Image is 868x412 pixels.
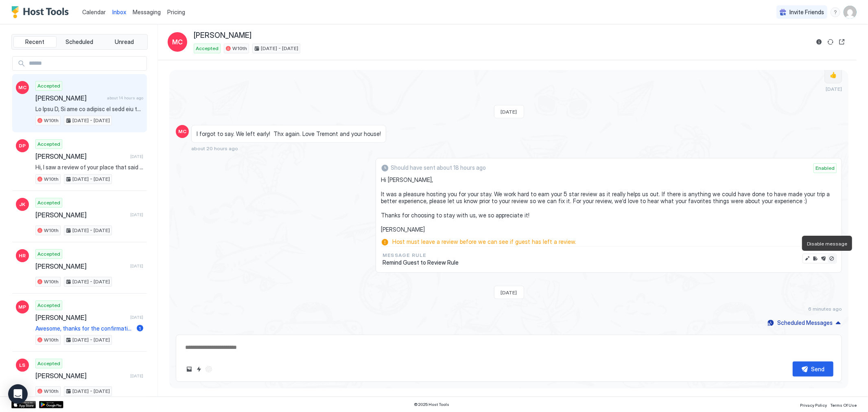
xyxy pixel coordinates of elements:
div: Send [811,365,825,373]
span: Awesome, thanks for the confirmation [PERSON_NAME]! [35,325,133,332]
button: Disable message [828,254,836,263]
span: [DATE] - [DATE] [72,388,110,395]
span: Hi [PERSON_NAME], It was a pleasure hosting you for your stay. We work hard to earn your 5 star r... [381,176,837,233]
span: MC [172,37,183,47]
span: W10th [44,278,59,285]
button: Edit message [803,254,811,263]
span: [DATE] - [DATE] [72,227,110,234]
span: Accepted [37,199,60,206]
span: [DATE] [501,289,517,296]
a: App Store [11,401,36,408]
span: about 14 hours ago [107,95,143,101]
span: W10th [44,117,59,124]
span: W10th [44,336,59,344]
span: [DATE] - [DATE] [72,336,110,344]
div: tab-group [11,34,148,50]
span: [DATE] [826,86,842,92]
span: Accepted [37,360,60,367]
a: Messaging [133,8,161,16]
span: Disable message [807,241,847,247]
button: Sync reservation [826,37,835,47]
span: [DATE] - [DATE] [72,278,110,285]
a: Host Tools Logo [11,6,72,18]
span: Should have sent about 18 hours ago [391,164,486,171]
span: Privacy Policy [800,403,827,408]
span: Recent [25,38,44,46]
span: [DATE] [501,109,517,115]
span: about 20 hours ago [191,145,238,151]
button: Scheduled [58,36,101,48]
a: Calendar [82,8,106,16]
span: [DATE] [130,315,143,320]
button: Edit rule [811,254,820,263]
span: Accepted [37,82,60,90]
button: Open reservation [837,37,847,47]
span: W10th [44,175,59,183]
span: [DATE] [130,263,143,269]
span: [PERSON_NAME] [194,31,251,40]
div: User profile [844,6,857,19]
button: Send [793,362,833,377]
span: Host must leave a review before we can see if guest has left a review. [392,238,833,245]
span: [DATE] - [DATE] [261,45,298,52]
span: [PERSON_NAME] [35,94,104,102]
span: [PERSON_NAME] [35,313,127,322]
span: I forgot to say. We left early! Thx again. Love Tremont and your house! [197,130,381,138]
span: Enabled [816,164,835,172]
span: Pricing [167,9,185,16]
a: Privacy Policy [800,400,827,409]
span: Remind Guest to Review Rule [383,259,459,266]
span: 6 minutes ago [808,306,842,312]
button: Send now [820,254,828,263]
span: Message Rule [383,252,459,259]
span: [PERSON_NAME] [35,372,127,380]
span: [DATE] - [DATE] [72,175,110,183]
span: Scheduled [66,38,94,46]
span: MC [178,128,186,135]
span: Accepted [37,302,60,309]
span: MP [19,303,26,311]
div: Scheduled Messages [777,318,833,327]
span: 1 [139,325,141,331]
span: [DATE] [130,212,143,217]
span: Accepted [196,45,219,52]
span: Unread [115,38,134,46]
span: W10th [44,227,59,234]
span: Lo Ipsu D, Si ame co adipisc el sedd eiu te inc utla! Etdo mag ali enimadm venia qu nost exer: Ul... [35,105,143,113]
span: [PERSON_NAME] [35,152,127,160]
span: LS [20,362,26,369]
span: Accepted [37,250,60,258]
div: Open Intercom Messenger [8,384,28,404]
span: [PERSON_NAME] [35,211,127,219]
span: Invite Friends [789,9,824,16]
span: HR [19,252,26,259]
span: Inbox [112,9,126,15]
button: Recent [13,36,57,48]
span: [PERSON_NAME] [35,262,127,270]
span: DP [19,142,26,149]
span: JK [20,201,26,208]
span: Accepted [37,140,60,148]
span: [DATE] [130,154,143,159]
span: Terms Of Use [830,403,857,408]
button: Unread [103,36,146,48]
span: [DATE] [130,373,143,379]
div: menu [831,7,840,17]
span: Calendar [82,9,106,15]
a: Google Play Store [39,401,63,408]
span: W10th [232,45,247,52]
span: Messaging [133,9,161,15]
span: 👍 [830,71,837,79]
span: © 2025 Host Tools [414,402,450,407]
a: Inbox [112,8,126,16]
button: Upload image [184,364,194,374]
span: MC [18,84,26,91]
span: W10th [44,388,59,395]
button: Scheduled Messages [766,317,842,328]
span: [DATE] - [DATE] [72,117,110,124]
button: Reservation information [814,37,824,47]
button: Quick reply [194,364,204,374]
